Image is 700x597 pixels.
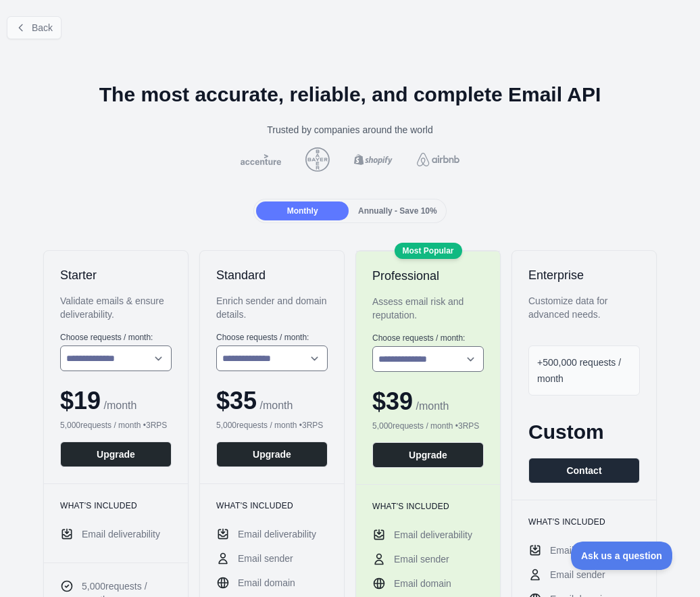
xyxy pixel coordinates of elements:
[82,527,160,541] span: Email deliverability
[238,552,293,565] span: Email sender
[372,501,484,512] h3: What's included
[394,552,449,566] span: Email sender
[550,544,628,557] span: Email deliverability
[216,500,328,511] h3: What's included
[528,517,640,527] h3: What's included
[394,528,472,542] span: Email deliverability
[571,542,673,570] iframe: Toggle Customer Support
[60,500,172,511] h3: What's included
[238,527,316,541] span: Email deliverability
[550,568,605,581] span: Email sender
